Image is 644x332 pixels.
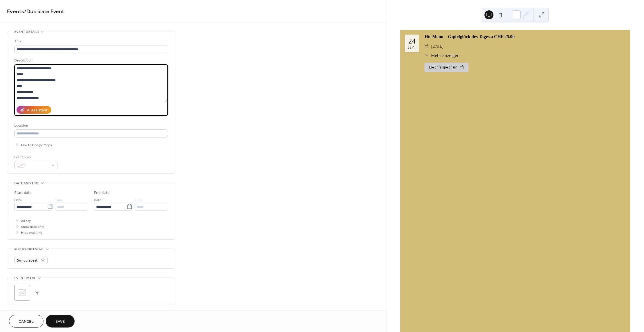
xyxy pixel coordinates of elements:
[14,246,44,252] span: Recurring event
[14,180,39,186] span: Date and time
[55,197,63,203] span: Time
[14,123,167,129] div: Location
[21,142,52,148] span: Link to Google Maps
[94,197,101,203] span: Date
[17,257,38,264] span: Do not repeat
[19,319,34,325] span: Cancel
[17,106,51,114] button: AI Assistant
[408,46,416,49] div: Sept.
[431,43,444,50] span: [DATE]
[14,29,39,35] span: Event details
[24,6,64,17] span: / Duplicate Event
[14,38,167,44] div: Title
[135,197,142,203] span: Time
[21,230,42,236] span: Hide end time
[14,190,32,196] div: Start date
[46,315,75,328] button: Save
[14,197,22,203] span: Date
[431,52,460,58] span: Mehr anzeigen
[7,6,24,17] a: Events
[424,52,460,58] button: ​Mehr anzeigen
[21,218,31,224] span: All day
[424,43,429,50] div: ​
[56,319,65,325] span: Save
[424,52,429,58] div: ​
[14,285,30,301] div: ;
[21,224,44,230] span: Show date only
[14,154,56,160] div: Event color
[424,33,626,40] div: Hit-Menu – Gipfelglück des Tages à CHF 25.00
[9,315,43,328] button: Cancel
[94,190,110,196] div: End date
[424,63,468,72] button: Ereignis speichern
[14,275,36,281] span: Event image
[27,107,47,113] div: AI Assistant
[14,58,167,63] div: Description
[408,38,416,45] div: 24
